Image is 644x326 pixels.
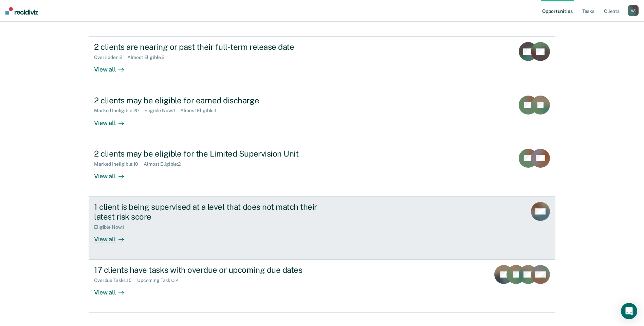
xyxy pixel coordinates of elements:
div: Overdue Tasks : 10 [94,278,137,283]
div: View all [94,283,132,297]
div: Almost Eligible : 2 [144,161,186,167]
div: Marked Ineligible : 20 [94,108,144,114]
div: View all [94,167,132,180]
a: 2 clients may be eligible for earned dischargeMarked Ineligible:20Eligible Now:1Almost Eligible:1... [89,90,555,143]
div: View all [94,114,132,127]
button: AA [628,5,639,16]
div: 2 clients may be eligible for earned discharge [94,96,332,105]
a: 2 clients may be eligible for the Limited Supervision UnitMarked Ineligible:10Almost Eligible:2Vi... [89,143,555,197]
div: View all [94,230,132,243]
div: View all [94,60,132,74]
a: 2 clients are nearing or past their full-term release dateOverridden:2Almost Eligible:2View all [89,36,555,90]
div: 2 clients may be eligible for the Limited Supervision Unit [94,149,332,159]
div: Marked Ineligible : 10 [94,161,144,167]
a: 1 client is being supervised at a level that does not match their latest risk scoreEligible Now:1... [89,197,555,260]
div: 17 clients have tasks with overdue or upcoming due dates [94,265,332,275]
div: Almost Eligible : 2 [127,55,170,60]
img: Recidiviz [5,7,38,15]
div: 1 client is being supervised at a level that does not match their latest risk score [94,202,332,222]
div: Eligible Now : 1 [94,224,130,230]
div: 2 clients are nearing or past their full-term release date [94,42,332,52]
div: Almost Eligible : 1 [180,108,222,114]
a: 17 clients have tasks with overdue or upcoming due datesOverdue Tasks:10Upcoming Tasks:14View all [89,260,555,313]
div: A A [628,5,639,16]
div: Upcoming Tasks : 14 [137,278,184,283]
div: Overridden : 2 [94,55,127,60]
div: Eligible Now : 1 [144,108,180,114]
div: Open Intercom Messenger [621,303,637,319]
